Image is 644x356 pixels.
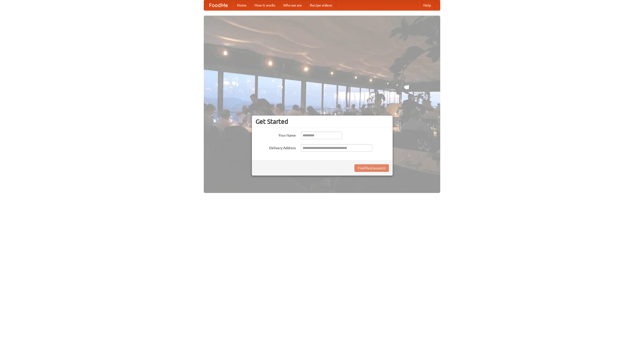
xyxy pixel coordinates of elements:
a: FoodMe [204,0,233,10]
button: Find Restaurants! [354,164,389,172]
a: Home [233,0,251,10]
h3: Get Started [256,118,389,125]
a: Who we are [279,0,306,10]
label: Delivery Address [256,144,296,150]
a: Help [419,0,435,10]
a: Recipe videos [306,0,336,10]
a: How it works [251,0,279,10]
label: Your Name [256,132,296,138]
